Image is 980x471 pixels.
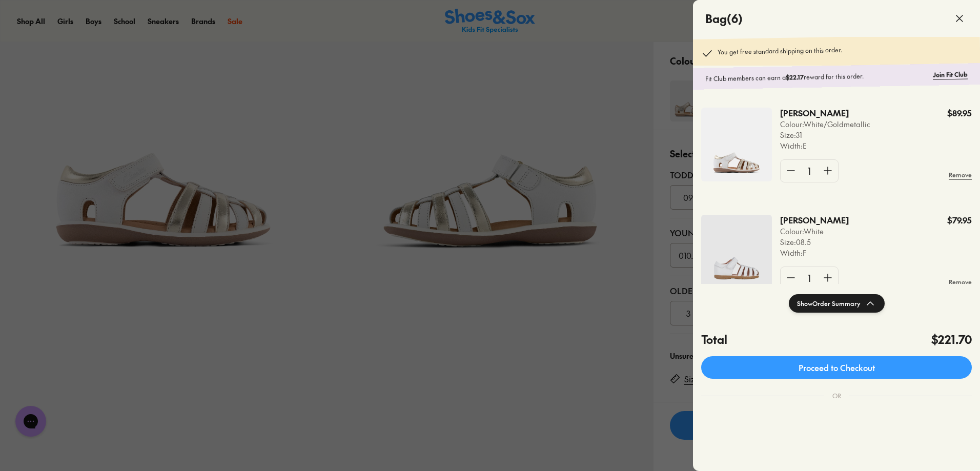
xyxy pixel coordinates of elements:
a: Proceed to Checkout [701,356,972,379]
iframe: PayPal-paypal [701,421,972,448]
img: 202379_BYX-E_GREY-01.jpg [701,108,772,181]
div: 1 [801,267,818,289]
h4: $221.70 [931,331,972,348]
p: Size : 08.5 [780,237,849,248]
p: Size : 31 [780,130,870,140]
p: [PERSON_NAME] [780,215,835,226]
button: ShowOrder Summary [789,294,885,313]
p: $89.95 [947,108,972,119]
p: Colour: White [780,226,849,237]
p: Width : E [780,140,870,151]
div: 1 [801,160,818,182]
button: Open gorgias live chat [5,4,36,34]
img: 4-504022.jpg [701,215,772,289]
b: $22.17 [786,73,804,81]
p: Width : F [780,248,849,258]
p: You get free standard shipping on this order. [718,45,842,59]
p: $79.95 [947,215,972,226]
h4: Bag ( 6 ) [705,10,743,27]
div: OR [824,383,849,408]
p: Fit Club members can earn a reward for this order. [705,70,929,84]
p: [PERSON_NAME] [780,108,852,119]
a: Join Fit Club [933,70,968,79]
p: Colour: White/Goldmetallic [780,119,870,130]
h4: Total [701,331,727,348]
